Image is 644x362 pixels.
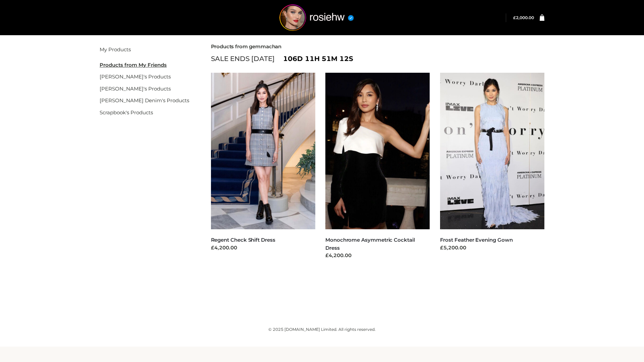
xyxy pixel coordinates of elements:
[100,46,131,53] a: My Products
[513,15,516,20] span: £
[100,109,153,116] a: Scrapbook's Products
[440,237,513,243] a: Frost Feather Evening Gown
[211,237,275,243] a: Regent Check Shift Dress
[100,97,189,104] a: [PERSON_NAME] Denim's Products
[100,326,544,333] div: © 2025 [DOMAIN_NAME] Limited. All rights reserved.
[211,44,545,50] h2: Products from gemmachan
[325,252,430,259] div: £4,200.00
[440,244,545,252] div: £5,200.00
[266,4,367,31] img: rosiehw
[283,53,353,64] span: 106d 11h 51m 12s
[100,73,171,80] a: [PERSON_NAME]'s Products
[513,15,534,20] a: £2,000.00
[100,62,167,68] u: Products from My Friends
[100,85,171,92] a: [PERSON_NAME]'s Products
[513,15,534,20] bdi: 2,000.00
[211,53,545,64] div: SALE ENDS [DATE]
[325,237,415,251] a: Monochrome Asymmetric Cocktail Dress
[211,244,316,252] div: £4,200.00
